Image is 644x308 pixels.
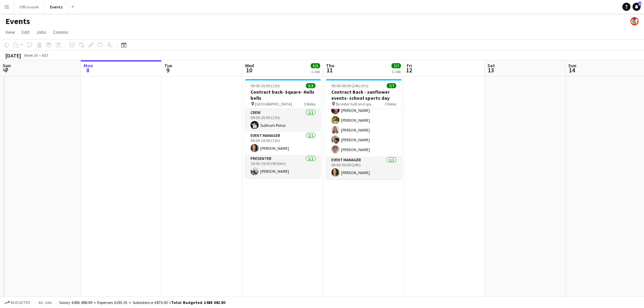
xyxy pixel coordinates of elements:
[84,63,93,69] span: Mon
[245,63,254,69] span: Wed
[245,132,321,155] app-card-role: Event Manager1/109:00-20:00 (11h)[PERSON_NAME]
[3,63,11,69] span: Sun
[336,101,372,106] span: Bicester Golf and spa
[3,299,31,306] button: Budgeted
[567,66,576,74] span: 14
[326,94,402,156] app-card-role: Crew5/500:00-00:00 (24h)[PERSON_NAME][PERSON_NAME][PERSON_NAME][PERSON_NAME][PERSON_NAME]
[245,155,321,178] app-card-role: Presenter1/110:00-19:30 (9h30m)[PERSON_NAME]
[42,53,49,58] div: BST
[306,83,315,88] span: 3/3
[633,3,641,11] a: 6
[171,300,225,305] span: Total Budgeted £488 042.80
[5,29,15,35] span: View
[37,300,53,305] span: All jobs
[392,69,401,74] div: 1 Job
[326,63,334,69] span: Thu
[251,83,280,88] span: 09:00-20:00 (11h)
[387,83,396,88] span: 7/7
[311,63,320,68] span: 3/3
[486,66,495,74] span: 13
[487,63,495,69] span: Sat
[50,28,71,37] a: Comms
[14,0,45,14] button: Office work
[163,66,172,74] span: 9
[311,69,320,74] div: 1 Job
[164,63,172,69] span: Tue
[22,29,29,35] span: Edit
[53,29,68,35] span: Comms
[326,89,402,101] h3: Contract Back - sunflower events- school sports day
[3,28,18,37] a: View
[304,101,315,106] span: 3 Roles
[406,66,412,74] span: 12
[391,63,401,68] span: 7/7
[407,63,412,69] span: Fri
[19,28,32,37] a: Edit
[11,300,30,305] span: Budgeted
[568,63,576,69] span: Sun
[245,109,321,132] app-card-role: Crew1/109:00-20:00 (11h)Subham Patoa
[245,89,321,101] h3: Contract back- Square- Hells bells
[5,52,21,59] div: [DATE]
[59,300,225,305] div: Salary £486 888.89 + Expenses £283.91 + Subsistence £870.00 =
[630,17,639,25] app-user-avatar: Event Team
[255,101,292,106] span: [GEOGRAPHIC_DATA]
[45,0,69,14] button: Events
[22,53,39,58] span: Week 36
[36,29,46,35] span: Jobs
[326,156,402,179] app-card-role: Event Manager1/100:00-00:00 (24h)[PERSON_NAME]
[385,101,396,106] span: 3 Roles
[33,28,49,37] a: Jobs
[638,2,641,6] span: 6
[82,66,93,74] span: 8
[326,79,402,179] app-job-card: 00:00-00:00 (24h) (Fri)7/7Contract Back - sunflower events- school sports day Bicester Golf and s...
[5,16,30,26] h1: Events
[244,66,254,74] span: 10
[325,66,334,74] span: 11
[2,66,11,74] span: 7
[245,79,321,178] app-job-card: 09:00-20:00 (11h)3/3Contract back- Square- Hells bells [GEOGRAPHIC_DATA]3 RolesCrew1/109:00-20:00...
[331,83,368,88] span: 00:00-00:00 (24h) (Fri)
